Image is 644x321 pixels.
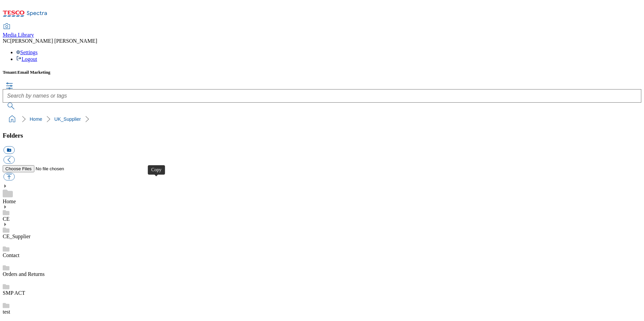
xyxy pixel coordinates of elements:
a: home [7,114,18,124]
a: Home [3,199,16,204]
a: Home [30,116,42,122]
a: UK_Supplier [54,116,81,122]
a: SMP ACT [3,290,25,296]
a: Orders and Returns [3,271,44,277]
a: CE_Supplier [3,234,31,239]
a: test [3,309,10,315]
a: Logout [16,56,37,62]
span: [PERSON_NAME] [PERSON_NAME] [10,38,97,44]
h3: Folders [3,132,641,139]
a: Settings [16,49,38,55]
a: Media Library [3,24,34,38]
h5: Tenant: [3,70,641,75]
a: CE [3,216,9,222]
span: Media Library [3,32,34,38]
span: NC [3,38,10,44]
input: Search by names or tags [3,89,641,103]
span: Email Marketing [18,70,51,75]
a: Contact [3,252,20,258]
nav: breadcrumb [3,113,641,126]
